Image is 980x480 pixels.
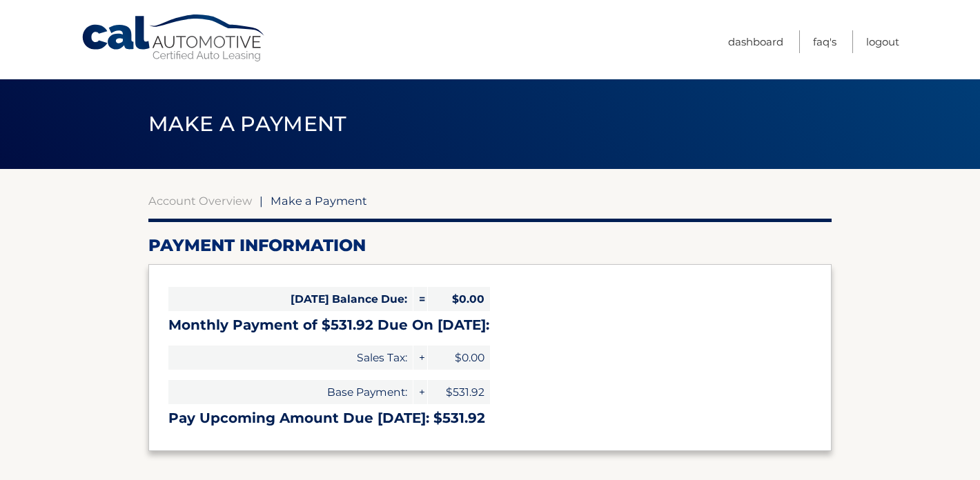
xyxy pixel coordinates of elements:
span: Base Payment: [168,380,413,404]
span: $531.92 [428,380,490,404]
a: Logout [866,30,899,53]
span: $0.00 [428,287,490,311]
a: Dashboard [728,30,783,53]
h3: Pay Upcoming Amount Due [DATE]: $531.92 [168,410,812,427]
span: Make a Payment [271,194,367,208]
span: | [259,194,263,208]
h2: Payment Information [148,235,832,256]
span: + [413,380,427,404]
span: + [413,346,427,370]
a: Account Overview [148,194,252,208]
span: $0.00 [428,346,490,370]
h3: Monthly Payment of $531.92 Due On [DATE]: [168,317,812,334]
span: = [413,287,427,311]
a: FAQ's [813,30,836,53]
span: Sales Tax: [168,346,413,370]
a: Cal Automotive [81,14,267,63]
span: [DATE] Balance Due: [168,287,413,311]
span: Make a Payment [148,111,346,137]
